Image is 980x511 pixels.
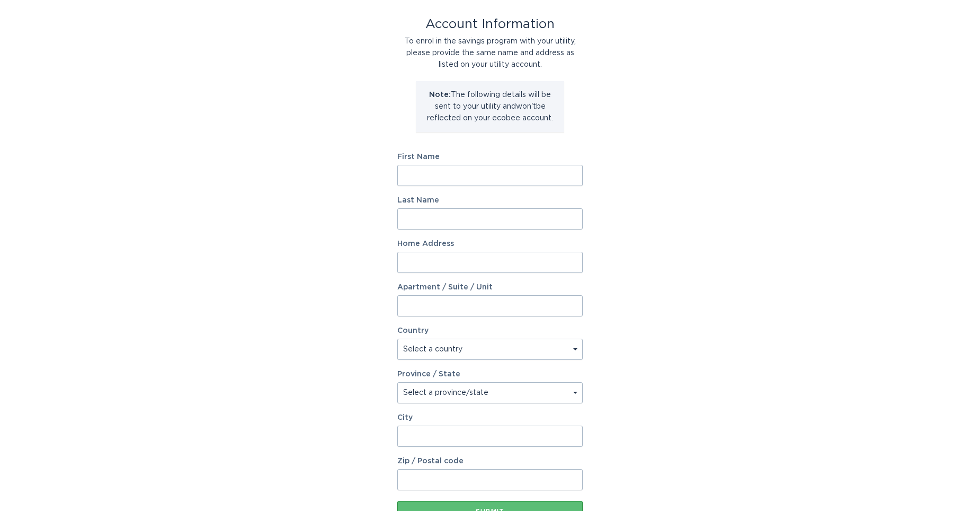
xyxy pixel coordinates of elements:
div: Account Information [397,19,583,30]
label: Country [397,327,429,334]
p: The following details will be sent to your utility and won't be reflected on your ecobee account. [424,89,556,124]
label: City [397,414,583,421]
label: Home Address [397,240,583,248]
div: To enrol in the savings program with your utility, please provide the same name and address as li... [397,36,583,71]
label: First Name [397,153,583,161]
label: Zip / Postal code [397,457,583,465]
label: Last Name [397,197,583,204]
label: Apartment / Suite / Unit [397,284,583,291]
label: Province / State [397,371,460,378]
strong: Note: [429,91,451,99]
